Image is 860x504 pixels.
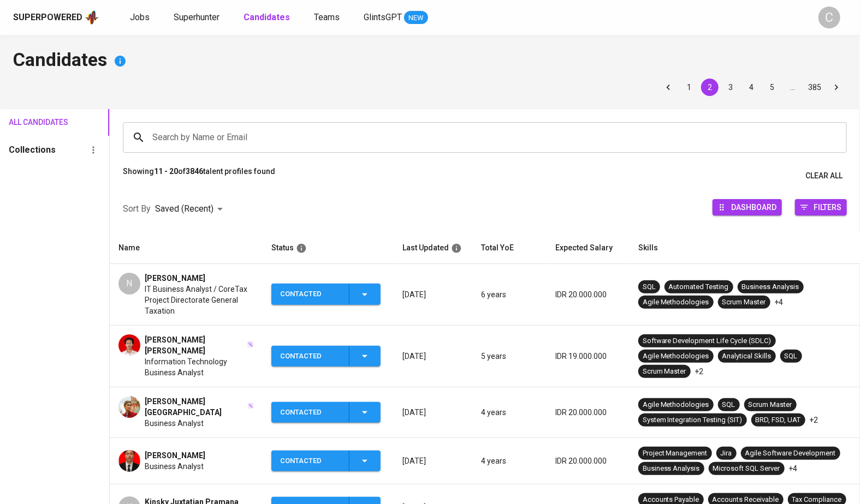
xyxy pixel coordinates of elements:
[123,166,275,186] p: Showing of talent profiles found
[756,415,801,425] div: BRD, FSD, UAT
[643,448,708,459] div: Project Management
[749,400,792,410] div: Scrum Master
[145,273,205,284] span: [PERSON_NAME]
[145,356,254,378] span: Information Technology Business Analyst
[145,284,254,316] span: IT Business Analyst / CoreTax Project Directorate General Taxation
[247,341,254,348] img: magic_wand.svg
[713,199,782,215] button: Dashboard
[402,455,464,466] p: [DATE]
[280,346,340,367] div: Contacted
[174,11,222,25] a: Superhunter
[721,448,732,459] div: Jira
[154,167,178,176] b: 11 - 20
[402,407,464,418] p: [DATE]
[801,166,847,186] button: Clear All
[643,351,709,362] div: Agile Methodologies
[555,289,621,300] p: IDR 20.000.000
[643,282,656,292] div: SQL
[271,284,381,305] button: Contacted
[555,407,621,418] p: IDR 20.000.000
[680,79,698,96] button: Go to page 1
[280,284,340,305] div: Contacted
[271,346,381,367] button: Contacted
[643,415,743,425] div: System Integration Testing (SIT)
[775,297,784,308] p: +4
[186,167,203,176] b: 3846
[364,11,428,25] a: GlintsGPT NEW
[280,402,340,423] div: Contacted
[271,451,381,472] button: Contacted
[731,200,776,214] span: Dashboard
[805,169,843,183] span: Clear All
[481,407,538,418] p: 4 years
[110,232,263,264] th: Name
[85,9,99,26] img: app logo
[145,334,246,356] span: [PERSON_NAME] [PERSON_NAME]
[805,79,825,96] button: Go to page 385
[643,336,772,346] div: Software Development Life Cycle (SDLC)
[394,232,472,264] th: Last Updated
[722,400,736,410] div: SQL
[271,402,381,423] button: Contacted
[784,82,802,93] div: …
[145,450,205,461] span: [PERSON_NAME]
[701,79,719,96] button: page 2
[819,7,840,28] div: C
[118,273,140,295] div: N
[145,396,246,418] span: [PERSON_NAME][GEOGRAPHIC_DATA]
[13,9,99,26] a: Superpoweredapp logo
[481,351,538,362] p: 5 years
[643,400,709,410] div: Agile Methodologies
[745,448,836,459] div: Agile Software Development
[9,142,56,158] h6: Collections
[643,297,709,308] div: Agile Methodologies
[695,366,704,377] p: +2
[402,351,464,362] p: [DATE]
[247,403,254,409] img: magic_wand.svg
[130,11,152,25] a: Jobs
[13,11,82,24] div: Superpowered
[481,289,538,300] p: 6 years
[364,12,402,22] span: GlintsGPT
[244,11,292,25] a: Candidates
[263,232,394,264] th: Status
[174,12,220,22] span: Superhunter
[155,202,213,215] p: Saved (Recent)
[795,199,847,215] button: Filters
[555,455,621,466] p: IDR 20.000.000
[658,79,847,96] nav: pagination navigation
[280,451,340,472] div: Contacted
[669,282,729,292] div: Automated Testing
[643,367,686,377] div: Scrum Master
[713,464,780,474] div: Microsoft SQL Server
[660,79,677,96] button: Go to previous page
[722,351,772,362] div: Analytical Skills
[145,461,204,472] span: Business Analyst
[118,396,140,418] img: 0eabf6531324f5b5266661fe22a2764b.jpg
[118,334,140,356] img: 0f4cfb2c7bedb30d1c3fab230f8ac042.jpg
[828,79,845,96] button: Go to next page
[244,12,290,22] b: Candidates
[145,418,204,429] span: Business Analyst
[555,351,621,362] p: IDR 19.000.000
[130,12,150,22] span: Jobs
[547,232,630,264] th: Expected Salary
[722,297,766,308] div: Scrum Master
[481,455,538,466] p: 4 years
[472,232,547,264] th: Total YoE
[314,11,342,25] a: Teams
[402,289,464,300] p: [DATE]
[123,202,151,215] p: Sort By
[814,200,841,214] span: Filters
[763,79,781,96] button: Go to page 5
[643,464,700,474] div: Business Analysis
[789,463,798,474] p: +4
[742,282,799,292] div: Business Analysis
[810,415,819,425] p: +2
[314,12,340,22] span: Teams
[404,13,428,23] span: NEW
[155,199,227,219] div: Saved (Recent)
[785,351,798,362] div: SQL
[722,79,739,96] button: Go to page 3
[118,450,140,472] img: 1447c00504e16394f57b7686d2f2fef1.jpg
